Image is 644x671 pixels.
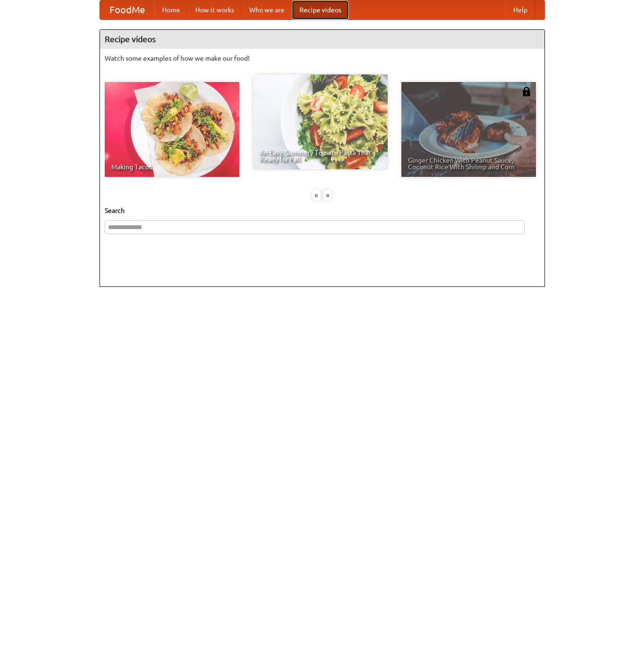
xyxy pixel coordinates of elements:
span: Making Tacos [111,164,233,170]
div: « [312,189,321,201]
a: Making Tacos [105,82,239,177]
a: Home [154,0,188,19]
a: An Easy, Summery Tomato Pasta That's Ready for Fall [253,74,388,169]
a: FoodMe [100,0,154,19]
span: An Easy, Summery Tomato Pasta That's Ready for Fall [260,149,381,163]
h4: Recipe videos [100,30,544,49]
p: Watch some examples of how we make our food! [105,54,540,63]
img: 483408.png [522,87,531,96]
a: Recipe videos [292,0,349,19]
a: Who we are [242,0,292,19]
h5: Search [105,206,540,215]
div: » [323,189,332,201]
a: How it works [188,0,242,19]
a: Help [506,0,535,19]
